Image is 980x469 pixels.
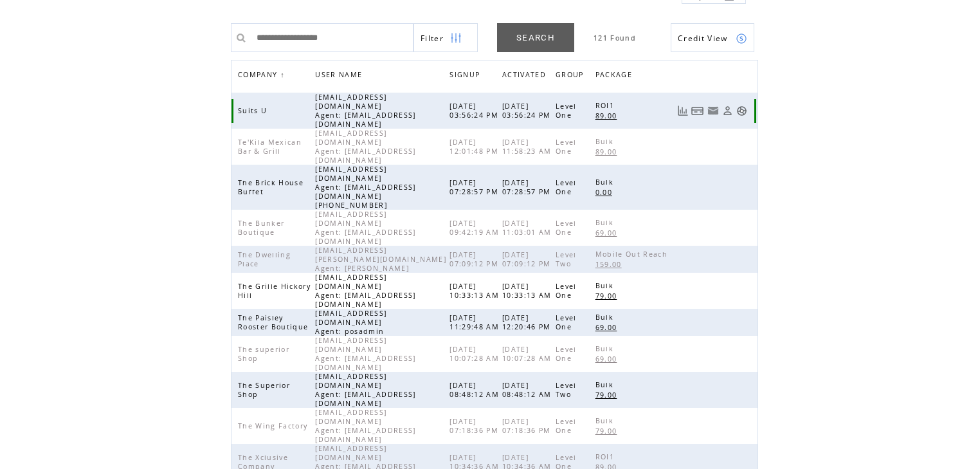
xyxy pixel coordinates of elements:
[315,67,365,86] span: USER NAME
[595,427,621,436] span: 79.00
[497,23,574,52] a: SEARCH
[595,344,617,353] span: Bulk
[238,219,284,237] span: The Bunker Boutique
[449,70,483,78] a: SIGNUP
[595,353,624,364] a: 69.00
[595,188,615,197] span: 0.00
[595,416,617,425] span: Bulk
[707,105,719,116] a: Resend welcome email to this user
[449,219,502,237] span: [DATE] 09:42:19 AM
[556,219,577,237] span: Level One
[595,147,621,156] span: 89.00
[595,380,617,389] span: Bulk
[502,219,555,237] span: [DATE] 11:03:01 AM
[315,246,446,273] span: [EMAIL_ADDRESS][PERSON_NAME][DOMAIN_NAME] Agent: [PERSON_NAME]
[556,67,587,86] span: GROUP
[736,33,747,44] img: credits.png
[556,417,577,435] span: Level One
[595,259,628,270] a: 159.00
[449,178,502,196] span: [DATE] 07:28:57 PM
[595,178,617,187] span: Bulk
[595,281,617,290] span: Bulk
[238,250,291,268] span: The Dwelling Place
[677,106,688,116] a: View Usage
[449,250,502,268] span: [DATE] 07:09:12 PM
[449,282,502,300] span: [DATE] 10:33:13 AM
[449,345,502,363] span: [DATE] 10:07:28 AM
[238,106,270,115] span: Suits U
[556,102,577,120] span: Level One
[502,67,552,86] a: ACTIVATED
[595,290,624,301] a: 79.00
[595,187,619,198] a: 0.00
[671,23,754,52] a: Credit View
[595,228,621,237] span: 69.00
[595,110,624,121] a: 89.00
[691,106,704,116] a: View Bills
[595,260,625,269] span: 159.00
[502,67,549,86] span: ACTIVATED
[315,309,387,336] span: [EMAIL_ADDRESS][DOMAIN_NAME] Agent: posadmin
[595,389,624,400] a: 79.00
[556,178,577,196] span: Level One
[556,138,577,156] span: Level One
[450,24,462,53] img: filters.png
[502,381,555,399] span: [DATE] 08:48:12 AM
[722,106,733,116] a: View Profile
[502,313,554,331] span: [DATE] 12:20:46 PM
[595,101,617,110] span: ROI1
[595,354,621,363] span: 69.00
[595,111,621,120] span: 89.00
[595,218,617,227] span: Bulk
[595,313,617,322] span: Bulk
[449,381,502,399] span: [DATE] 08:48:12 AM
[315,165,415,210] span: [EMAIL_ADDRESS][DOMAIN_NAME] Agent: [EMAIL_ADDRESS][DOMAIN_NAME] [PHONE_NUMBER]
[238,67,280,86] span: COMPANY
[238,345,289,363] span: The superior Shop
[449,313,502,331] span: [DATE] 11:29:48 AM
[502,102,554,120] span: [DATE] 03:56:24 PM
[556,282,577,300] span: Level One
[315,372,415,408] span: [EMAIL_ADDRESS][DOMAIN_NAME] Agent: [EMAIL_ADDRESS][DOMAIN_NAME]
[736,106,747,116] a: Support
[315,408,415,444] span: [EMAIL_ADDRESS][DOMAIN_NAME] Agent: [EMAIL_ADDRESS][DOMAIN_NAME]
[502,138,555,156] span: [DATE] 11:58:23 AM
[449,67,483,86] span: SIGNUP
[238,178,304,196] span: The Brick House Buffet
[449,138,502,156] span: [DATE] 12:01:48 PM
[595,291,621,300] span: 79.00
[595,322,624,333] a: 69.00
[421,33,444,44] span: Show filters
[678,33,728,44] span: Show Credits View
[595,67,639,86] a: PACKAGE
[315,70,365,78] a: USER NAME
[595,391,621,400] span: 79.00
[449,417,502,435] span: [DATE] 07:18:36 PM
[556,313,577,331] span: Level One
[238,381,290,399] span: The Superior Shop
[238,138,302,156] span: Te'Kila Mexican Bar & Grill
[595,227,624,238] a: 69.00
[556,67,590,86] a: GROUP
[502,178,554,196] span: [DATE] 07:28:57 PM
[556,381,577,399] span: Level Two
[449,102,502,120] span: [DATE] 03:56:24 PM
[502,417,554,435] span: [DATE] 07:18:36 PM
[315,129,415,165] span: [EMAIL_ADDRESS][DOMAIN_NAME] Agent: [EMAIL_ADDRESS][DOMAIN_NAME]
[595,323,621,332] span: 69.00
[315,93,415,129] span: [EMAIL_ADDRESS][DOMAIN_NAME] Agent: [EMAIL_ADDRESS][DOMAIN_NAME]
[502,345,555,363] span: [DATE] 10:07:28 AM
[238,71,285,78] a: COMPANY↑
[238,421,311,430] span: The Wing Factory
[595,452,617,461] span: ROI1
[502,282,555,300] span: [DATE] 10:33:13 AM
[315,336,415,372] span: [EMAIL_ADDRESS][DOMAIN_NAME] Agent: [EMAIL_ADDRESS][DOMAIN_NAME]
[315,273,415,309] span: [EMAIL_ADDRESS][DOMAIN_NAME] Agent: [EMAIL_ADDRESS][DOMAIN_NAME]
[595,137,617,146] span: Bulk
[238,282,311,300] span: The Grille Hickory Hill
[594,33,636,42] span: 121 Found
[595,250,671,259] span: Mobile Out Reach
[556,250,577,268] span: Level Two
[595,67,635,86] span: PACKAGE
[238,313,311,331] span: The Paisley Rooster Boutique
